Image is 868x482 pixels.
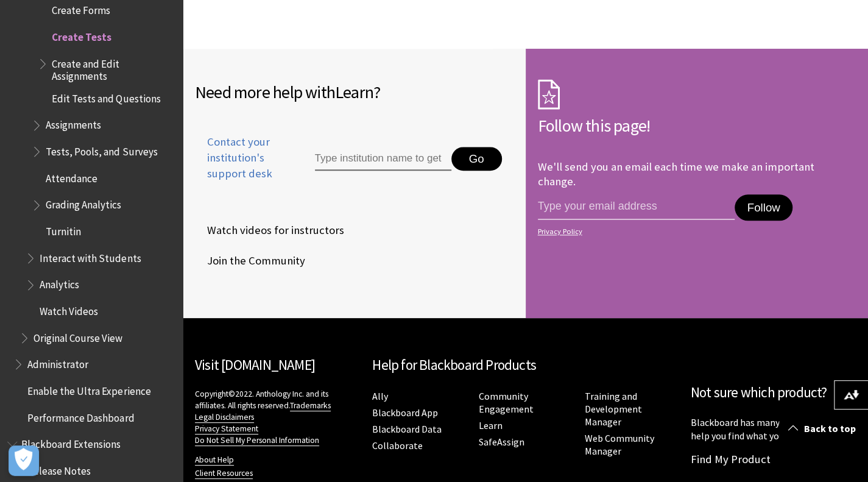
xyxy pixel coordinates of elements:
[46,115,101,132] span: Assignments
[46,141,157,158] span: Tests, Pools, and Surveys
[195,221,347,239] a: Watch videos for instructors
[46,221,81,238] span: Turnitin
[538,160,814,188] p: We'll send you an email each time we make an important change.
[585,432,654,458] a: Web Community Manager
[27,354,88,370] span: Administrator
[195,79,513,105] h2: Need more help with ?
[372,423,442,436] a: Blackboard Data
[691,452,771,466] a: Find My Product
[46,195,121,211] span: Grading Analytics
[52,54,174,82] span: Create and Edit Assignments
[34,328,122,344] span: Original Course View
[538,79,560,110] img: Subscription Icon
[195,468,253,479] a: Client Resources
[290,400,331,411] a: Trademarks
[195,252,308,270] a: Join the Community
[195,435,319,446] a: Do Not Sell My Personal Information
[478,390,533,416] a: Community Engagement
[691,416,856,443] p: Blackboard has many products. Let us help you find what you need.
[195,388,360,446] p: Copyright©2022. Anthology Inc. and its affiliates. All rights reserved.
[27,408,134,424] span: Performance Dashboard
[372,355,679,376] h2: Help for Blackboard Products
[195,412,254,423] a: Legal Disclaimers
[195,134,287,182] span: Contact your institution's support desk
[195,455,234,466] a: About Help
[538,227,853,236] a: Privacy Policy
[779,417,868,440] a: Back to top
[195,134,287,197] a: Contact your institution's support desk
[372,406,438,419] a: Blackboard App
[21,434,121,450] span: Blackboard Extensions
[195,221,344,239] span: Watch videos for instructors
[195,424,258,434] a: Privacy Statement
[40,248,141,264] span: Interact with Students
[478,419,502,432] a: Learn
[372,439,423,452] a: Collaborate
[335,81,373,103] span: Learn
[691,382,856,403] h2: Not sure which product?
[9,445,39,476] button: Open Preferences
[40,301,98,317] span: Watch Videos
[40,275,79,291] span: Analytics
[195,252,305,270] span: Join the Community
[585,390,642,428] a: Training and Development Manager
[195,356,315,374] a: Visit [DOMAIN_NAME]
[315,147,451,171] input: Type institution name to get support
[27,461,91,477] span: Release Notes
[52,27,111,43] span: Create Tests
[451,147,502,171] button: Go
[46,168,97,185] span: Attendance
[27,381,150,397] span: Enable the Ultra Experience
[52,88,160,105] span: Edit Tests and Questions
[538,113,856,138] h2: Follow this page!
[478,436,524,448] a: SafeAssign
[735,194,792,221] button: Follow
[538,194,735,220] input: email address
[372,390,388,403] a: Ally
